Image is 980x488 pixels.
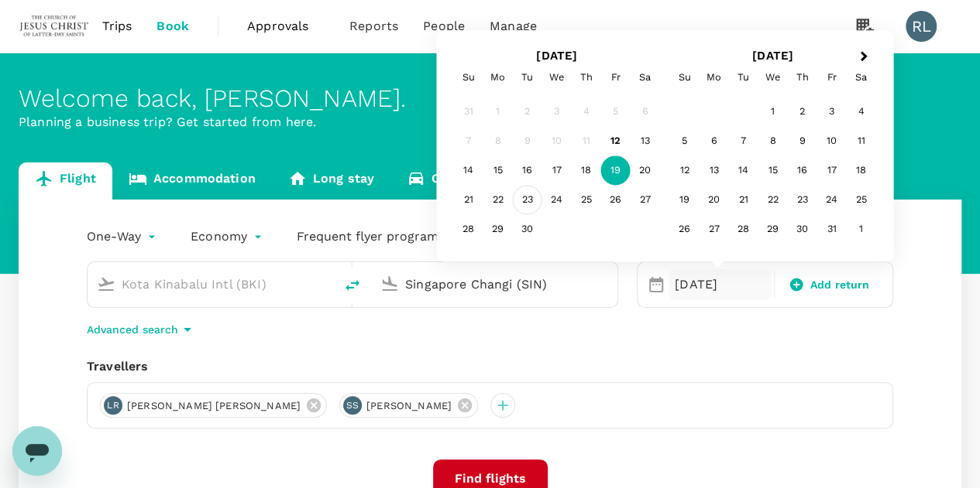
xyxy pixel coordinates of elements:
[601,127,631,156] div: Choose Friday, September 12th, 2025
[102,17,132,36] span: Trips
[483,186,513,215] div: Choose Monday, September 22nd, 2025
[156,17,189,36] span: Book
[118,398,310,414] span: [PERSON_NAME] [PERSON_NAME]
[700,186,729,215] div: Choose Monday, October 20th, 2025
[483,156,513,186] div: Choose Monday, September 15th, 2025
[572,186,601,215] div: Choose Thursday, September 25th, 2025
[670,127,700,156] div: Choose Sunday, October 5th, 2025
[542,97,572,127] div: Not available Wednesday, September 3rd, 2025
[700,156,729,186] div: Choose Monday, October 13th, 2025
[19,113,961,131] p: Planning a business trip? Get started from here.
[631,127,660,156] div: Choose Saturday, September 13th, 2025
[19,9,90,43] img: The Malaysian Church of Jesus Christ of Latter-day Saints
[758,186,788,215] div: Choose Wednesday, October 22nd, 2025
[817,156,847,186] div: Choose Friday, October 17th, 2025
[758,127,788,156] div: Choose Wednesday, October 8th, 2025
[669,269,771,300] div: [DATE]
[454,186,483,215] div: Choose Sunday, September 21st, 2025
[483,127,513,156] div: Not available Monday, September 8th, 2025
[788,97,817,127] div: Choose Thursday, October 2nd, 2025
[191,224,266,249] div: Economy
[670,215,700,244] div: Choose Sunday, October 26th, 2025
[339,393,478,418] div: SS[PERSON_NAME]
[454,127,483,156] div: Not available Sunday, September 7th, 2025
[297,227,457,246] p: Frequent flyer programme
[87,320,197,339] button: Advanced search
[19,162,112,200] a: Flight
[631,186,660,215] div: Choose Saturday, September 27th, 2025
[847,156,876,186] div: Choose Saturday, October 18th, 2025
[454,215,483,244] div: Choose Sunday, September 28th, 2025
[483,215,513,244] div: Choose Monday, September 29th, 2025
[572,156,601,186] div: Choose Thursday, September 18th, 2025
[490,17,537,36] span: Manage
[788,156,817,186] div: Choose Thursday, October 16th, 2025
[513,156,542,186] div: Choose Tuesday, September 16th, 2025
[788,127,817,156] div: Choose Thursday, October 9th, 2025
[343,396,362,415] div: SS
[788,215,817,244] div: Choose Thursday, October 30th, 2025
[112,162,272,200] a: Accommodation
[853,45,878,70] button: Next Month
[247,17,325,36] span: Approvals
[700,215,729,244] div: Choose Monday, October 27th, 2025
[100,393,327,418] div: LR[PERSON_NAME] [PERSON_NAME]
[665,49,881,63] h2: [DATE]
[87,357,893,376] div: Travellers
[758,215,788,244] div: Choose Wednesday, October 29th, 2025
[601,63,631,92] div: Friday
[272,162,390,200] a: Long stay
[449,49,665,63] h2: [DATE]
[729,156,758,186] div: Choose Tuesday, October 14th, 2025
[513,186,542,215] div: Choose Tuesday, September 23rd, 2025
[513,63,542,92] div: Tuesday
[729,127,758,156] div: Choose Tuesday, October 7th, 2025
[423,17,465,36] span: People
[122,272,301,296] input: Depart from
[601,97,631,127] div: Not available Friday, September 5th, 2025
[631,156,660,186] div: Choose Saturday, September 20th, 2025
[542,156,572,186] div: Choose Wednesday, September 17th, 2025
[513,215,542,244] div: Choose Tuesday, September 30th, 2025
[542,186,572,215] div: Choose Wednesday, September 24th, 2025
[700,63,729,92] div: Monday
[758,156,788,186] div: Choose Wednesday, October 15th, 2025
[847,97,876,127] div: Choose Saturday, October 4th, 2025
[405,272,585,296] input: Going to
[607,282,610,285] button: Open
[601,186,631,215] div: Choose Friday, September 26th, 2025
[334,267,371,304] button: delete
[670,186,700,215] div: Choose Sunday, October 19th, 2025
[454,97,660,244] div: Month September, 2025
[454,156,483,186] div: Choose Sunday, September 14th, 2025
[19,84,961,113] div: Welcome back , [PERSON_NAME] .
[104,396,122,415] div: LR
[631,63,660,92] div: Saturday
[758,63,788,92] div: Wednesday
[483,63,513,92] div: Monday
[483,97,513,127] div: Not available Monday, September 1st, 2025
[670,97,876,244] div: Month October, 2025
[817,186,847,215] div: Choose Friday, October 24th, 2025
[847,63,876,92] div: Saturday
[454,97,483,127] div: Not available Sunday, August 31st, 2025
[357,398,461,414] span: [PERSON_NAME]
[572,63,601,92] div: Thursday
[729,63,758,92] div: Tuesday
[513,127,542,156] div: Not available Tuesday, September 9th, 2025
[700,127,729,156] div: Choose Monday, October 6th, 2025
[513,97,542,127] div: Not available Tuesday, September 2nd, 2025
[847,127,876,156] div: Choose Saturday, October 11th, 2025
[390,162,511,200] a: Car rental
[788,63,817,92] div: Thursday
[906,11,937,42] div: RL
[670,63,700,92] div: Sunday
[631,97,660,127] div: Not available Saturday, September 6th, 2025
[788,186,817,215] div: Choose Thursday, October 23rd, 2025
[817,63,847,92] div: Friday
[847,215,876,244] div: Choose Saturday, November 1st, 2025
[817,127,847,156] div: Choose Friday, October 10th, 2025
[87,322,178,337] p: Advanced search
[454,63,483,92] div: Sunday
[349,17,398,36] span: Reports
